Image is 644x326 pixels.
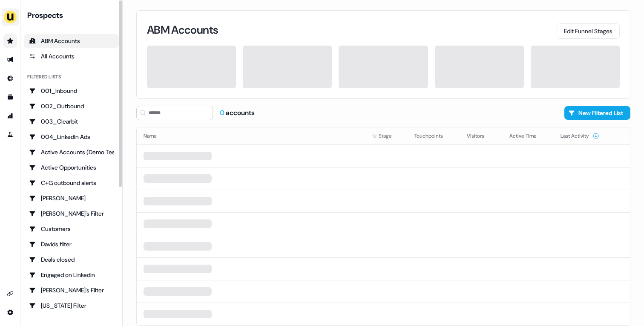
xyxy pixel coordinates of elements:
div: accounts [220,108,255,118]
button: Active Time [509,128,547,144]
button: Visitors [467,128,494,144]
div: Customers [29,225,114,233]
div: [PERSON_NAME] [29,194,114,202]
div: Deals closed [29,255,114,264]
a: Go to prospects [3,34,17,48]
div: Active Accounts (Demo Test) [29,148,114,156]
div: Prospects [27,10,119,20]
a: ABM Accounts [24,34,119,48]
a: Go to C+G outbound alerts [24,176,119,190]
div: Engaged on LinkedIn [29,271,114,279]
div: C+G outbound alerts [29,179,114,187]
button: Touchpoints [414,128,453,144]
div: [PERSON_NAME]'s Filter [29,209,114,218]
a: Go to integrations [3,287,17,300]
a: Go to 004_LinkedIn Ads [24,130,119,144]
a: Go to Georgia Filter [24,299,119,312]
button: Edit Funnel Stages [557,23,620,39]
h3: ABM Accounts [147,24,218,35]
a: Go to 003_Clearbit [24,115,119,128]
a: Go to Charlotte Stone [24,191,119,205]
button: Last Activity [561,128,599,144]
a: Go to outbound experience [3,53,17,66]
button: New Filtered List [564,106,630,120]
a: Go to attribution [3,109,17,123]
a: Go to Active Accounts (Demo Test) [24,145,119,159]
a: Go to Davids filter [24,237,119,251]
div: Active Opportunities [29,163,114,172]
div: Stage [372,132,401,140]
div: 003_Clearbit [29,117,114,126]
div: All Accounts [29,52,114,61]
a: Go to 002_Outbound [24,99,119,113]
a: Go to 001_Inbound [24,84,119,98]
div: ABM Accounts [29,37,114,45]
div: [PERSON_NAME]'s Filter [29,286,114,294]
a: Go to experiments [3,128,17,141]
a: Go to Deals closed [24,253,119,266]
div: 004_LinkedIn Ads [29,133,114,141]
div: 002_Outbound [29,102,114,110]
div: Filtered lists [27,73,61,81]
span: 0 [220,108,226,117]
div: 001_Inbound [29,87,114,95]
a: Go to integrations [3,306,17,319]
a: Go to Inbound [3,72,17,85]
a: Go to Customers [24,222,119,236]
div: [US_STATE] Filter [29,301,114,310]
a: Go to templates [3,90,17,104]
a: Go to Active Opportunities [24,161,119,174]
a: All accounts [24,49,119,63]
a: Go to Charlotte's Filter [24,207,119,220]
th: Name [137,127,365,144]
a: Go to Geneviève's Filter [24,283,119,297]
div: Davids filter [29,240,114,248]
a: Go to Engaged on LinkedIn [24,268,119,282]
